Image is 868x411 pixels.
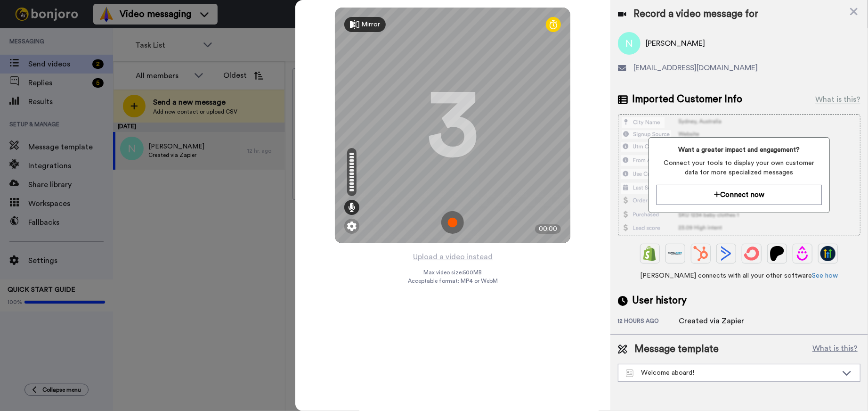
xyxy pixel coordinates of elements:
img: Drip [795,246,810,261]
button: Upload a video instead [410,251,495,263]
img: ConvertKit [744,246,759,261]
img: ic_gear.svg [347,222,357,231]
button: Connect now [657,185,822,205]
div: Created via Zapier [679,315,745,327]
span: User history [633,294,687,308]
img: Shopify [642,246,657,261]
button: What is this? [810,342,860,356]
div: Welcome aboard! [626,368,837,378]
div: 00:00 [535,224,561,234]
img: GoHighLevel [820,246,836,261]
span: [PERSON_NAME] connects with all your other software [618,271,860,280]
img: Patreon [770,246,785,261]
span: Want a greater impact and engagement? [657,145,822,155]
img: Ontraport [668,246,683,261]
div: 12 hours ago [618,317,679,327]
span: Connect your tools to display your own customer data for more specialized messages [657,158,822,177]
div: What is this? [815,94,860,105]
span: Imported Customer Info [633,92,743,107]
img: ActiveCampaign [719,246,734,261]
span: Message template [635,342,719,356]
span: Acceptable format: MP4 or WebM [408,277,498,285]
span: Max video size: 500 MB [423,269,482,276]
img: Message-temps.svg [626,370,634,377]
a: See how [812,272,838,279]
span: [EMAIL_ADDRESS][DOMAIN_NAME] [634,62,758,74]
img: ic_record_start.svg [441,211,464,234]
img: Hubspot [693,246,708,261]
div: 3 [427,90,479,161]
